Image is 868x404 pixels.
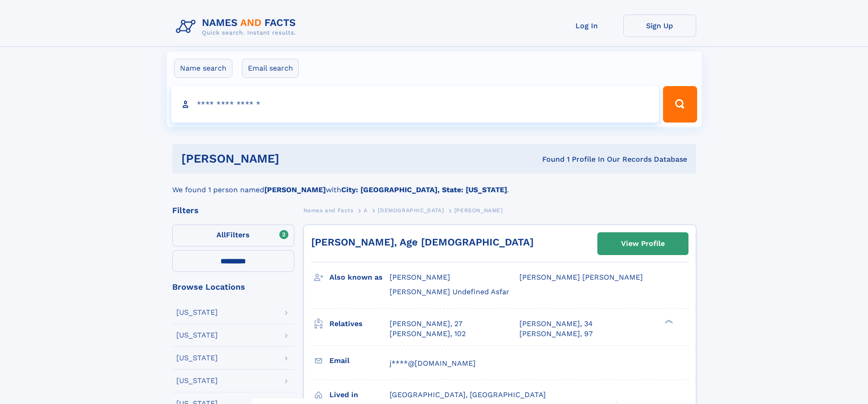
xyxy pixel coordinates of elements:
[519,273,643,281] span: [PERSON_NAME] [PERSON_NAME]
[181,153,411,164] h1: [PERSON_NAME]
[172,174,696,195] div: We found 1 person named with .
[390,390,546,399] span: [GEOGRAPHIC_DATA], [GEOGRAPHIC_DATA]
[390,273,450,281] span: [PERSON_NAME]
[303,205,354,216] a: Names and Facts
[216,230,226,239] span: All
[390,319,462,329] a: [PERSON_NAME], 27
[663,86,697,123] button: Search Button
[172,206,294,215] div: Filters
[172,283,294,291] div: Browse Locations
[172,225,294,246] label: Filters
[519,319,593,329] a: [PERSON_NAME], 34
[454,207,503,214] span: [PERSON_NAME]
[176,309,218,316] div: [US_STATE]
[329,387,390,403] h3: Lived in
[329,270,390,285] h3: Also known as
[378,207,444,214] span: [DEMOGRAPHIC_DATA]
[176,377,218,384] div: [US_STATE]
[519,329,593,339] a: [PERSON_NAME], 97
[174,59,232,78] label: Name search
[242,59,299,78] label: Email search
[390,287,509,296] span: [PERSON_NAME] Undefined Asfar
[598,233,688,255] a: View Profile
[176,354,218,362] div: [US_STATE]
[411,154,687,164] div: Found 1 Profile In Our Records Database
[172,15,303,39] img: Logo Names and Facts
[621,233,665,254] div: View Profile
[311,236,534,248] a: [PERSON_NAME], Age [DEMOGRAPHIC_DATA]
[171,86,659,123] input: search input
[364,205,368,216] a: A
[390,329,466,339] a: [PERSON_NAME], 102
[663,318,673,324] div: ❯
[329,353,390,368] h3: Email
[341,185,507,194] b: City: [GEOGRAPHIC_DATA], State: [US_STATE]
[378,205,444,216] a: [DEMOGRAPHIC_DATA]
[264,185,326,194] b: [PERSON_NAME]
[176,332,218,339] div: [US_STATE]
[550,15,623,37] a: Log In
[623,15,696,37] a: Sign Up
[364,207,368,214] span: A
[329,316,390,332] h3: Relatives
